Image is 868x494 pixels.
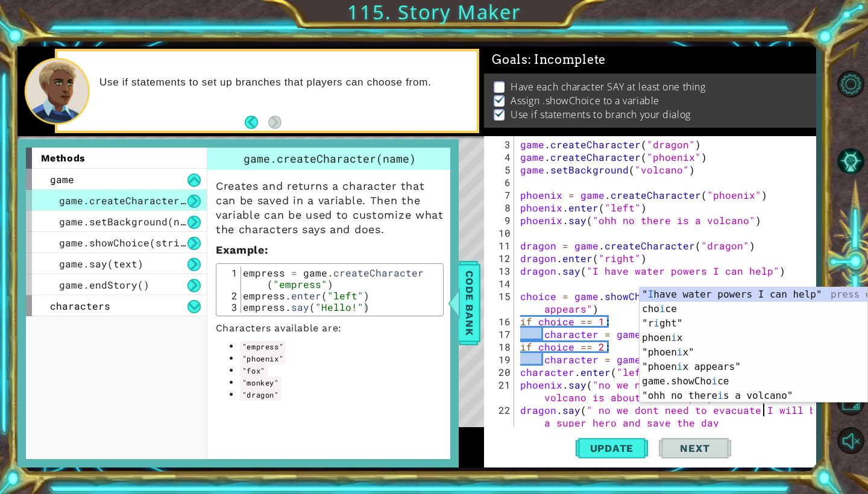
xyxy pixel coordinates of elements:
[486,340,514,353] div: 18
[244,151,416,166] span: game.createCharacter(name)
[59,236,258,249] span: game.showChoice(string1, string2)
[216,179,444,237] p: Creates and returns a character that can be saved in a variable. Then the variable can be used to...
[511,94,659,107] p: Assign .showChoice to a variable
[240,364,268,377] code: "fox"
[486,227,514,239] div: 10
[494,108,506,117] img: Check mark for checkbox
[486,378,514,404] div: 21
[486,315,514,328] div: 16
[486,138,514,151] div: 3
[41,152,86,164] span: methods
[486,404,514,429] div: 22
[26,148,207,169] div: methods
[486,353,514,366] div: 19
[50,173,74,186] span: game
[576,432,648,465] button: Update
[219,301,241,313] div: 3
[659,432,731,465] button: Next
[486,176,514,189] div: 6
[486,366,514,378] div: 20
[486,328,514,340] div: 17
[511,108,690,121] p: Use if statements to branch your dialog
[492,52,606,67] span: Goals
[486,252,514,264] div: 12
[50,299,110,312] span: characters
[219,267,241,290] div: 1
[59,278,149,291] span: game.endStory()
[268,116,281,129] button: Next
[833,143,868,178] button: AI Hint
[486,214,514,227] div: 9
[486,239,514,252] div: 11
[245,116,268,129] button: Back
[486,163,514,176] div: 5
[833,66,868,101] button: Level Options
[59,215,204,228] span: game.setBackground(name)
[240,389,281,401] code: "dragon"
[240,352,286,364] code: "phoenix"
[833,423,868,458] button: Unmute
[216,243,268,256] strong: :
[207,148,452,170] div: game.createCharacter(name)
[460,266,479,340] span: Code Bank
[216,322,444,334] p: Characters available are:
[528,52,606,67] span: : Incomplete
[486,151,514,163] div: 4
[486,201,514,214] div: 8
[486,277,514,290] div: 14
[494,94,506,104] img: Check mark for checkbox
[240,377,281,389] code: "monkey"
[578,442,646,454] span: Update
[59,194,216,207] span: game.createCharacter(name)
[216,243,265,256] span: Example
[486,264,514,277] div: 13
[511,80,705,93] p: Have each character SAY at least one thing
[486,189,514,201] div: 7
[486,290,514,315] div: 15
[668,442,722,454] span: Next
[219,290,241,301] div: 2
[99,76,468,89] p: Use if statements to set up branches that players can choose from.
[240,340,286,352] code: "empress"
[59,257,143,270] span: game.say(text)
